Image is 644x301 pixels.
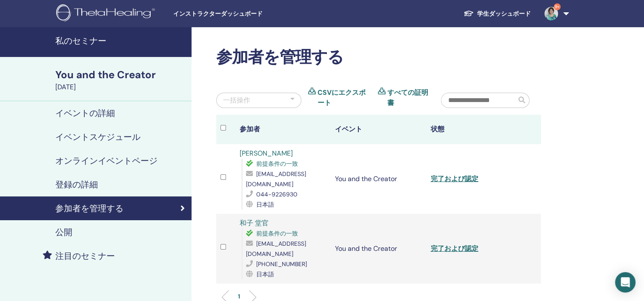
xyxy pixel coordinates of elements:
a: [PERSON_NAME] [240,149,293,158]
h4: イベントの詳細 [55,108,115,118]
h4: 公開 [55,227,72,237]
span: 前提条件の一致 [256,160,298,168]
p: 1 [238,292,240,301]
img: logo.png [56,4,158,23]
span: 9+ [554,3,561,10]
a: You and the Creator[DATE] [50,68,192,92]
img: graduation-cap-white.svg [464,10,474,17]
span: [PHONE_NUMBER] [256,260,307,268]
th: 参加者 [235,115,331,144]
h4: 参加者を管理する [55,203,123,213]
a: 学生ダッシュボード [457,6,538,22]
h2: 参加者を管理する [216,48,541,67]
th: イベント [331,115,426,144]
span: インストラクターダッシュボード [173,9,301,18]
span: 日本語 [256,201,274,208]
td: You and the Creator [331,144,426,214]
span: [EMAIL_ADDRESS][DOMAIN_NAME] [246,240,306,258]
td: You and the Creator [331,214,426,284]
h4: 登録の詳細 [55,179,98,190]
div: 一括操作 [223,95,250,105]
a: 完了および認定 [430,244,478,253]
div: [DATE] [55,82,186,92]
h4: オンラインイベントページ [55,156,157,166]
th: 状態 [426,115,521,144]
a: 和子 堂官 [240,219,269,227]
div: You and the Creator [55,68,186,82]
h4: 私のセミナー [55,36,186,46]
div: Open Intercom Messenger [615,272,635,292]
h4: イベントスケジュール [55,132,140,142]
span: 前提条件の一致 [256,230,298,237]
a: すべての証明書 [387,88,429,108]
span: [EMAIL_ADDRESS][DOMAIN_NAME] [246,170,306,188]
span: 044-9226930 [256,190,298,198]
a: 完了および認定 [430,174,478,183]
img: default.jpg [544,7,558,20]
h4: 注目のセミナー [55,251,115,261]
span: 日本語 [256,270,274,278]
a: CSVにエクスポート [318,88,371,108]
